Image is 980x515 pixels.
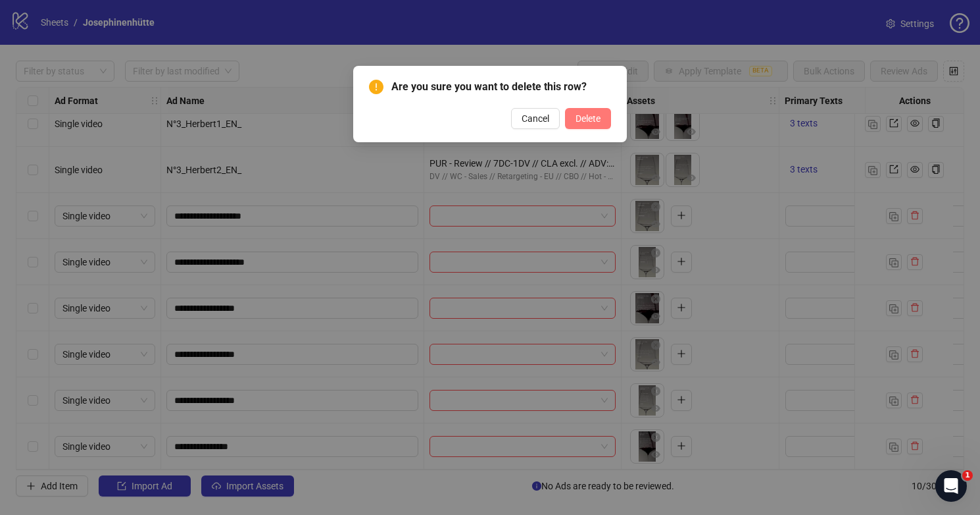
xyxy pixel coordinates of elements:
[369,80,383,94] span: exclamation-circle
[576,113,600,124] span: Delete
[962,470,973,481] span: 1
[511,108,560,129] button: Cancel
[391,79,611,95] span: Are you sure you want to delete this row?
[565,108,611,129] button: Delete
[522,113,549,124] span: Cancel
[935,470,967,502] iframe: Intercom live chat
